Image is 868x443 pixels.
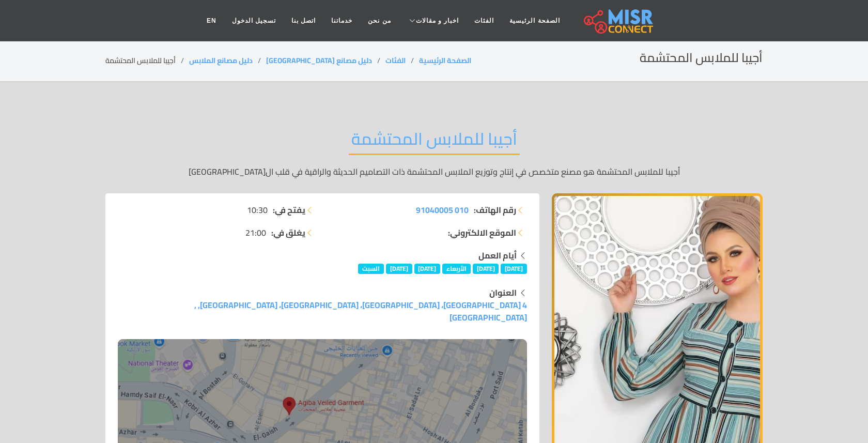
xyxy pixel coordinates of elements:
[473,264,499,274] span: [DATE]
[501,264,527,274] span: [DATE]
[419,54,471,67] a: الصفحة الرئيسية
[189,54,253,67] a: دليل مصانع الملابس
[414,264,441,274] span: [DATE]
[266,54,372,67] a: دليل مصانع [GEOGRAPHIC_DATA]
[271,226,305,239] strong: يغلق في:
[416,16,459,25] span: اخبار و مقالات
[105,165,763,178] p: أجيبا للملابس المحتشمة هو مصنع متخصص في إنتاج وتوزيع الملابس المحتشمة ذات التصاميم الحديثة والراق...
[448,226,516,239] strong: الموقع الالكتروني:
[247,204,268,216] span: 10:30
[478,248,517,263] strong: أيام العمل
[489,285,517,300] strong: العنوان
[360,11,398,30] a: من نحن
[467,11,502,30] a: الفئات
[323,11,360,30] a: خدماتنا
[273,204,305,216] strong: يفتح في:
[640,51,763,66] h2: أجيبا للملابس المحتشمة
[442,264,471,274] span: الأربعاء
[584,8,653,34] img: main.misr_connect
[474,204,516,216] strong: رقم الهاتف:
[284,11,323,30] a: اتصل بنا
[199,11,224,30] a: EN
[399,11,467,30] a: اخبار و مقالات
[385,54,406,67] a: الفئات
[416,204,469,216] a: 010 91040005
[349,129,520,155] h2: أجيبا للملابس المحتشمة
[245,226,266,239] span: 21:00
[386,264,412,274] span: [DATE]
[502,11,567,30] a: الصفحة الرئيسية
[416,202,469,218] span: 010 91040005
[105,55,189,66] li: أجيبا للملابس المحتشمة
[224,11,284,30] a: تسجيل الدخول
[358,264,384,274] span: السبت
